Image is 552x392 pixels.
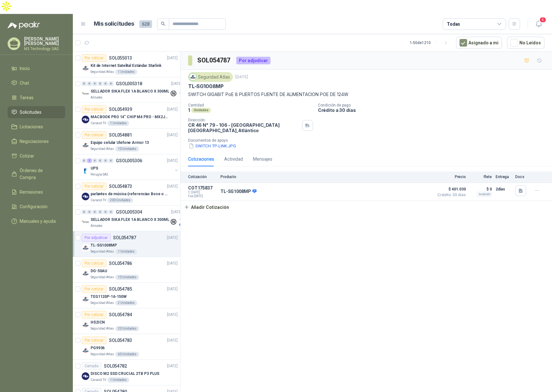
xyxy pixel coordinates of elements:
img: Company Logo [82,64,89,72]
div: 0 [87,81,92,86]
p: SOL054787 [113,235,136,240]
div: Por cotizar [82,54,106,62]
p: 1 [188,107,190,113]
div: 1 - 50 de 1210 [410,38,451,48]
img: Company Logo [82,270,89,277]
p: [PERSON_NAME] [PERSON_NAME] [24,37,65,46]
img: Company Logo [82,244,89,252]
div: 0 [109,158,113,163]
div: Por adjudicar [236,57,270,64]
div: Todas [447,21,460,28]
p: DG-50AU [91,268,107,274]
p: [DATE] [235,74,248,80]
span: 628 [139,20,152,28]
span: Exp: [DATE] [188,194,217,198]
p: SELLADOR SIKA FLEX 1A BLANCO X 300ML [91,217,169,223]
p: TL-SG1008MP [220,189,257,195]
p: TEG1120P-16-150W [91,294,127,300]
p: [DATE] [167,235,178,241]
img: Logo peakr [8,22,40,29]
p: Seguridad Atlas [91,249,114,254]
div: Mensajes [253,156,272,163]
div: Por cotizar [82,106,106,113]
a: CerradoSOL054782[DATE] Company LogoDISCO M2 SSD CRUCIAL 2TB P3 PLUSCaracol TV1 Unidades [73,360,180,385]
p: [DATE] [167,132,178,138]
p: SOL054783 [109,338,132,343]
p: [DATE] [167,183,178,190]
p: MACBOOK PRO 14" CHIP M4 PRO - MX2J3E/A [91,114,169,120]
span: search [161,22,165,26]
a: Solicitudes [8,106,65,118]
a: Por cotizarSOL054939[DATE] Company LogoMACBOOK PRO 14" CHIP M4 PRO - MX2J3E/ACaracol TV1 Unidades [73,103,180,129]
div: 0 [98,81,103,86]
p: Caracol TV [91,377,106,382]
p: Cantidad [188,103,313,107]
div: Por cotizar [82,311,106,318]
div: 1 Unidades [115,69,137,74]
a: Por cotizarSOL054785[DATE] Company LogoTEG1120P-16-150WSeguridad Atlas2 Unidades [73,283,180,308]
p: Caracol TV [91,198,106,203]
div: Seguridad Atlas [188,72,233,82]
span: C: [DATE] [188,190,217,194]
div: 1 [87,158,92,163]
p: CR 46 N° 79 - 106 - [GEOGRAPHIC_DATA] [GEOGRAPHIC_DATA] , Atlántico [188,122,300,133]
div: 1 Unidades [107,377,129,382]
div: Unidades [191,108,211,113]
p: [DATE] [167,363,178,369]
p: SOL055013 [109,56,132,60]
a: Por adjudicarSOL054787[DATE] Company LogoTL-SG1008MPSeguridad Atlas1 Unidades [73,231,180,257]
div: 1 Unidades [115,249,137,254]
span: Inicio [20,65,30,72]
span: Configuración [20,203,48,210]
a: 0 0 0 0 0 0 GSOL005318[DATE] Company LogoSELLADOR SIKA FLEX 1A BLANCO X 300MLAlmatec [82,80,183,100]
p: GSOL005318 [116,81,142,86]
p: Almatec [91,223,103,228]
div: 1 Unidades [107,121,129,126]
p: SOL054939 [109,107,132,112]
a: Remisiones [8,186,65,198]
a: Chat [8,77,65,89]
a: Configuración [8,201,65,213]
p: [DATE] [167,337,178,344]
div: 0 [92,210,97,214]
p: [DATE] [167,286,178,292]
p: DISCO M2 SSD CRUCIAL 2TB P3 PLUS [91,371,159,377]
p: SOL054785 [109,287,132,291]
p: TL-SG1008MP [188,83,224,90]
a: 0 1 0 0 0 0 GSOL005306[DATE] Company LogoUPSPerugia SAS [82,157,179,177]
span: Cotizar [20,152,34,159]
div: Por cotizar [82,337,106,344]
p: Cotización [188,175,217,179]
button: Asignado a mi [456,37,502,49]
a: Por cotizarSOL054786[DATE] Company LogoDG-50AUSeguridad Atlas10 Unidades [73,257,180,283]
p: Seguridad Atlas [91,275,114,280]
p: GSOL005306 [116,158,142,163]
p: Entrega [496,175,511,179]
p: Flete [470,175,492,179]
span: Órdenes de Compra [20,167,59,181]
p: SOL054782 [104,364,127,368]
p: HS2ICN [91,319,105,325]
div: Por adjudicar [82,234,111,241]
p: Condición de pago [318,103,549,107]
img: Company Logo [82,90,89,98]
p: SOL054784 [109,312,132,317]
span: Chat [20,80,29,87]
p: Almatec [91,95,103,100]
div: 0 [92,81,97,86]
p: PG9936 [91,345,105,351]
a: Negociaciones [8,135,65,147]
a: Cotizar [8,150,65,162]
p: Perugia SAS [91,172,108,177]
p: Seguridad Atlas [91,326,114,331]
p: Caracol TV [91,121,106,126]
a: Por cotizarSOL055013[DATE] Company LogoKit de Internet Satelital Estándar StarlinkSeguridad Atlas... [73,52,180,77]
div: 0 [98,210,103,214]
p: COT175837 [188,185,217,190]
p: Dirección [188,118,300,122]
div: 60 Unidades [115,352,139,357]
img: Company Logo [82,321,89,329]
p: GSOL005304 [116,210,142,214]
p: SOL054873 [109,184,132,189]
div: Por cotizar [82,131,106,139]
